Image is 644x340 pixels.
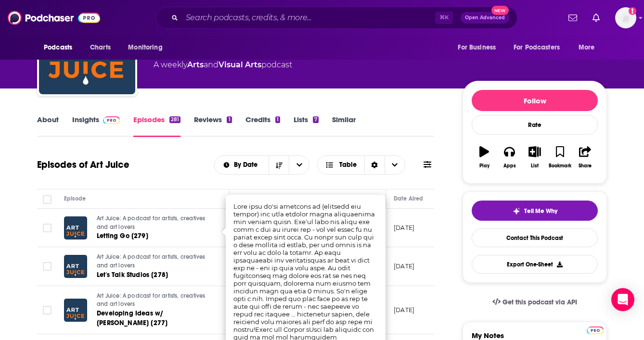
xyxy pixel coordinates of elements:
span: Art Juice: A podcast for artists, creatives and art lovers [97,292,205,308]
span: Get this podcast via API [502,298,577,306]
div: 1 [227,116,232,123]
a: Similar [332,115,356,137]
img: Podchaser Pro [103,116,120,124]
span: Logged in as mijal [615,7,636,28]
button: open menu [289,156,309,174]
div: 281 [169,116,180,123]
span: Developing Ideas w/ [PERSON_NAME] [277] [97,309,167,327]
span: Tell Me Why [524,207,557,215]
button: open menu [572,38,607,57]
div: A weekly podcast [154,59,292,71]
a: Pro website [587,325,604,334]
span: Table [339,162,357,168]
span: By Date [234,162,261,168]
a: Reviews1 [194,115,232,137]
p: [DATE] [394,306,414,314]
span: For Podcasters [514,41,560,54]
a: Credits1 [245,115,280,137]
button: Column Actions [372,193,384,205]
button: open menu [215,162,269,168]
a: Charts [84,38,116,57]
button: open menu [451,38,508,57]
a: Get this podcast via API [485,290,585,314]
p: [DATE] [394,224,414,232]
span: Monitoring [128,41,162,54]
div: Date Aired [394,193,423,204]
div: Rate [472,115,598,135]
div: 1 [275,116,280,123]
span: ⌘ K [435,12,453,24]
span: More [579,41,595,54]
div: Sort Direction [364,156,385,174]
a: Show notifications dropdown [589,10,604,26]
h1: Episodes of Art Juice [37,159,129,171]
span: New [491,6,509,15]
img: tell me why sparkle [513,207,520,215]
span: Toggle select row [43,262,52,271]
div: List [531,163,539,169]
button: Play [472,140,497,175]
button: Choose View [317,155,405,175]
div: Episode [64,193,86,204]
button: tell me why sparkleTell Me Why [472,201,598,221]
span: Toggle select row [43,224,52,232]
button: Export One-Sheet [472,255,598,274]
a: InsightsPodchaser Pro [72,115,120,137]
span: and [204,60,219,69]
button: open menu [121,38,175,57]
span: Podcasts [44,41,72,54]
span: Art Juice: A podcast for artists, creatives and art lovers [97,253,205,269]
div: Share [579,163,592,169]
span: Toggle select row [43,306,52,315]
img: User Profile [615,7,636,28]
a: Art Juice: A podcast for artists, creatives and art lovers [97,292,212,309]
button: Show profile menu [615,7,636,28]
a: Developing Ideas w/ [PERSON_NAME] [277] [97,309,212,328]
span: Charts [90,41,111,54]
a: Contact This Podcast [472,228,598,247]
button: Open AdvancedNew [461,12,509,24]
div: Play [479,163,489,169]
a: Show notifications dropdown [565,10,581,26]
span: Let's Talk Studios [278] [97,271,168,279]
a: Episodes281 [133,115,180,137]
div: Description [237,193,268,204]
span: Art Juice: A podcast for artists, creatives and art lovers [97,215,205,230]
button: Bookmark [547,140,572,175]
a: Arts [187,60,204,69]
h2: Choose List sort [214,155,310,175]
a: Visual Arts [219,60,261,69]
a: Lists7 [294,115,319,137]
button: open menu [37,38,85,57]
span: Open Advanced [465,15,505,20]
div: Open Intercom Messenger [611,288,634,311]
span: For Business [458,41,496,54]
button: Sort Direction [269,156,289,174]
a: Art Juice: A podcast for artists, creatives and art lovers [97,214,212,231]
svg: Add a profile image [629,7,636,15]
div: Apps [503,163,516,169]
div: Search podcasts, credits, & more... [155,7,517,29]
input: Search podcasts, credits, & more... [182,10,435,25]
a: About [37,115,59,137]
a: Let's Talk Studios [278] [97,270,212,280]
div: Bookmark [549,163,571,169]
span: Letting Go [279] [97,232,148,240]
img: Podchaser - Follow, Share and Rate Podcasts [8,9,100,27]
img: Podchaser Pro [587,327,604,334]
div: 7 [313,116,319,123]
a: Letting Go [279] [97,231,212,241]
p: [DATE] [394,262,414,270]
button: open menu [507,38,574,57]
button: Follow [472,90,598,111]
button: Share [573,140,598,175]
button: Apps [497,140,522,175]
a: Art Juice: A podcast for artists, creatives and art lovers [97,253,212,270]
button: List [522,140,547,175]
